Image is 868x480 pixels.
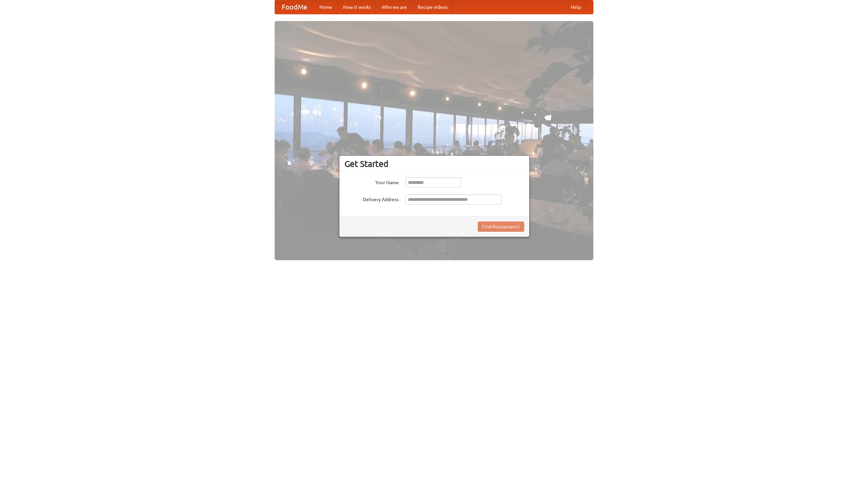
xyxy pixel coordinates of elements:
button: Find Restaurants! [478,222,524,232]
a: Who we are [376,0,412,14]
h3: Get Started [344,159,524,169]
a: FoodMe [275,0,314,14]
a: Help [565,0,586,14]
label: Delivery Address [344,194,399,203]
label: Your Name [344,177,399,186]
a: How it works [338,0,376,14]
a: Home [314,0,338,14]
a: Recipe videos [412,0,453,14]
